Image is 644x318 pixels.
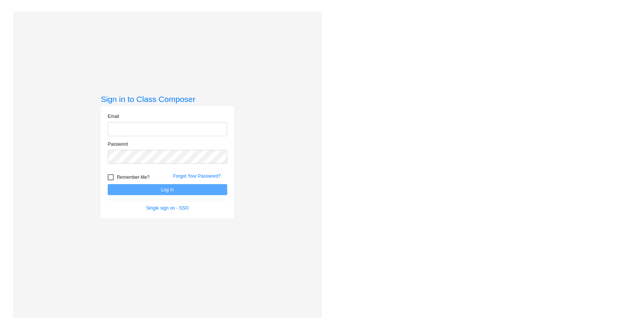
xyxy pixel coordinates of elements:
span: Remember Me? [117,173,150,182]
a: Forgot Your Password? [173,173,221,179]
a: Single sign on - SSO [146,205,188,211]
h3: Sign in to Class Composer [101,94,234,104]
label: Email [108,113,119,120]
button: Log In [108,184,227,195]
label: Password [108,141,128,148]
